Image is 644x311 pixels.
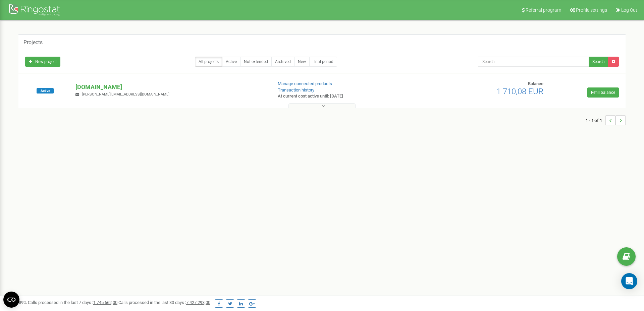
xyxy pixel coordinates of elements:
[309,57,337,67] a: Trial period
[93,300,117,305] u: 1 745 662,00
[195,57,222,67] a: All projects
[28,300,117,305] span: Calls processed in the last 7 days :
[240,57,272,67] a: Not extended
[586,109,626,132] nav: ...
[25,57,60,67] a: New project
[496,87,543,96] span: 1 710,08 EUR
[3,292,19,308] button: Open CMP widget
[528,81,543,86] span: Balance
[587,87,619,98] a: Refill balance
[526,7,561,13] span: Referral program
[37,88,54,94] span: Active
[586,115,605,125] span: 1 - 1 of 1
[294,57,310,67] a: New
[278,87,314,92] a: Transaction history
[278,93,419,100] p: At current cost active until: [DATE]
[222,57,240,67] a: Active
[186,300,210,305] u: 7 427 293,00
[478,57,589,67] input: Search
[75,83,267,91] p: [DOMAIN_NAME]
[576,7,607,13] span: Profile settings
[621,273,637,289] div: Open Intercom Messenger
[82,92,169,97] span: [PERSON_NAME][EMAIL_ADDRESS][DOMAIN_NAME]
[621,7,637,13] span: Log Out
[23,40,43,46] h5: Projects
[278,81,332,86] a: Manage connected products
[271,57,294,67] a: Archived
[118,300,210,305] span: Calls processed in the last 30 days :
[589,57,608,67] button: Search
